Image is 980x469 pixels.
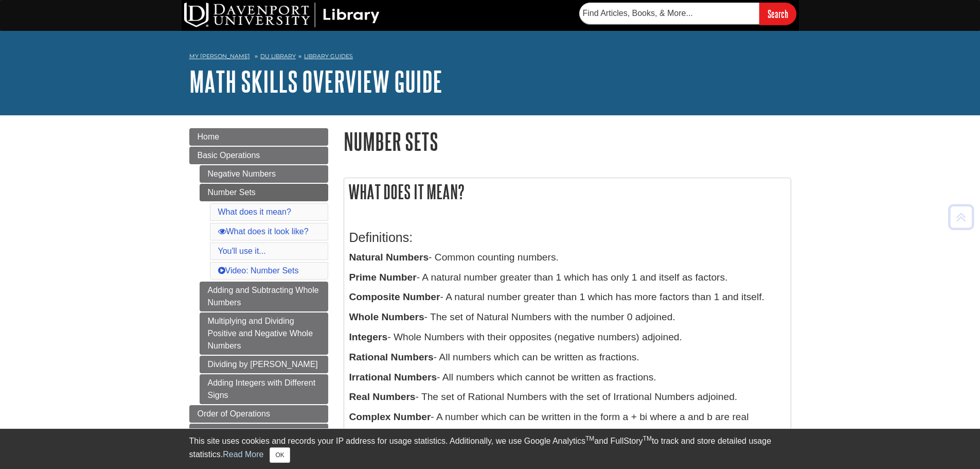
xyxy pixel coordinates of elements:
sup: TM [643,435,652,442]
b: Real Numbers [349,391,416,402]
h3: Definitions: [349,230,786,245]
p: - All numbers which cannot be written as fractions. [349,370,786,385]
a: Number Sets [200,184,328,201]
p: - Common counting numbers. [349,250,786,265]
a: Adding Integers with Different Signs [200,374,328,404]
b: Integers [349,332,388,342]
sup: TM [585,435,594,442]
a: Video: Number Sets [218,266,299,275]
a: Adding and Subtracting Whole Numbers [200,282,328,311]
b: Natural Numbers [349,252,429,263]
p: - The set of Rational Numbers with the set of Irrational Numbers adjoined. [349,390,786,405]
b: Complex Number [349,411,431,422]
form: Searches DU Library's articles, books, and more [579,3,796,25]
button: Close [270,447,290,463]
p: - All numbers which can be written as fractions. [349,350,786,365]
span: Home [198,132,220,141]
a: Back to Top [945,210,977,224]
p: - A natural number greater than 1 which has more factors than 1 and itself. [349,290,786,305]
h2: What does it mean? [344,178,791,205]
a: Negative Numbers [200,165,328,183]
p: - A number which can be written in the form a + bi where a and b are real numbers and i is the sq... [349,410,786,440]
a: Order of Operations [189,405,328,423]
h1: Number Sets [344,128,791,154]
a: Home [189,128,328,146]
span: Basic Operations [198,151,260,160]
a: You'll use it... [218,247,266,255]
b: Rational Numbers [349,352,434,362]
b: Whole Numbers [349,311,424,322]
a: Dividing by [PERSON_NAME] [200,356,328,373]
a: What does it look like? [218,227,309,236]
span: Math Properties [198,428,256,437]
p: - The set of Natural Numbers with the number 0 adjoined. [349,310,786,325]
a: Read More [223,450,263,459]
input: Search [759,3,796,25]
span: Order of Operations [198,409,270,418]
a: Multiplying and Dividing Positive and Negative Whole Numbers [200,312,328,355]
a: Library Guides [304,53,353,60]
a: What does it mean? [218,207,291,216]
b: Composite Number [349,291,440,302]
input: Find Articles, Books, & More... [579,3,759,24]
p: - A natural number greater than 1 which has only 1 and itself as factors. [349,270,786,285]
a: Math Skills Overview Guide [189,65,442,97]
b: Irrational Numbers [349,372,437,383]
a: My [PERSON_NAME] [189,52,250,61]
a: Basic Operations [189,147,328,164]
b: Prime Number [349,272,417,283]
a: Math Properties [189,424,328,441]
p: - Whole Numbers with their opposites (negative numbers) adjoined. [349,330,786,345]
nav: breadcrumb [189,49,791,66]
a: DU Library [260,53,296,60]
div: This site uses cookies and records your IP address for usage statistics. Additionally, we use Goo... [189,435,791,463]
img: DU Library [184,3,380,27]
